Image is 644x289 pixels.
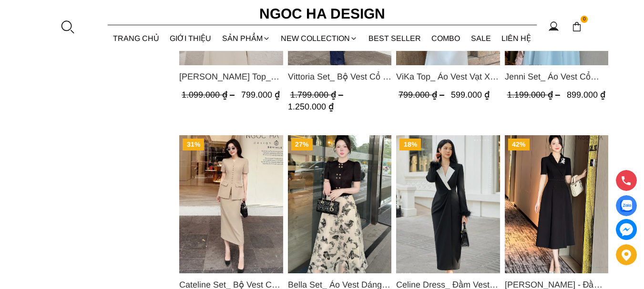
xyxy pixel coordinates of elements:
span: 799.000 ₫ [241,90,280,100]
span: 0 [581,16,588,23]
a: Link to Audrey Top_ Áo Vest Linen Dáng Suông A1074 [179,70,283,83]
a: GIỚI THIỆU [164,26,217,51]
img: img-CART-ICON-ksit0nf1 [572,21,582,32]
a: Product image - Bella Set_ Áo Vest Dáng Lửng Cúc Đồng, Chân Váy Họa Tiết Bướm A990+CV121 [287,135,391,273]
a: Product image - Irene Dress - Đầm Vest Dáng Xòe Kèm Đai D713 [504,135,608,273]
a: Link to Vittoria Set_ Bộ Vest Cổ V Quần Suông Kẻ Sọc BQ013 [287,70,391,83]
span: Vittoria Set_ Bộ Vest Cổ V Quần Suông Kẻ Sọc BQ013 [287,70,391,83]
span: 1.099.000 ₫ [182,90,237,100]
img: Display image [620,200,632,212]
span: 1.799.000 ₫ [290,90,345,100]
a: LIÊN HỆ [496,26,537,51]
img: Cateline Set_ Bộ Vest Cổ V Đính Cúc Nhí Chân Váy Bút Chì BJ127 [179,135,283,273]
a: SALE [466,26,497,51]
a: TRANG CHỦ [108,26,165,51]
a: Product image - Cateline Set_ Bộ Vest Cổ V Đính Cúc Nhí Chân Váy Bút Chì BJ127 [179,135,283,273]
a: Link to Jenni Set_ Áo Vest Cổ Tròn Đính Cúc, Chân Váy Tơ Màu Xanh A1051+CV132 [504,70,608,83]
span: Jenni Set_ Áo Vest Cổ Tròn Đính Cúc, Chân Váy Tơ Màu Xanh A1051+CV132 [504,70,608,83]
a: Display image [616,195,637,216]
a: Ngoc Ha Design [251,2,394,25]
a: NEW COLLECTION [276,26,363,51]
span: 599.000 ₫ [451,90,490,100]
span: 1.199.000 ₫ [507,90,562,100]
img: Celine Dress_ Đầm Vest Phối Cổ Mix Lông Cửa Tay D967 [396,135,500,273]
span: [PERSON_NAME] Top_ Áo Vest Linen Dáng Suông A1074 [179,70,283,83]
a: BEST SELLER [363,26,427,51]
div: SẢN PHẨM [217,26,276,51]
span: 1.250.000 ₫ [287,102,333,111]
a: Link to ViKa Top_ Áo Vest Vạt Xếp Chéo màu Đỏ A1053 [396,70,500,83]
a: Combo [426,26,466,51]
a: messenger [616,219,637,240]
span: 899.000 ₫ [566,90,605,100]
img: Bella Set_ Áo Vest Dáng Lửng Cúc Đồng, Chân Váy Họa Tiết Bướm A990+CV121 [287,135,391,273]
a: Product image - Celine Dress_ Đầm Vest Phối Cổ Mix Lông Cửa Tay D967 [396,135,500,273]
span: ViKa Top_ Áo Vest Vạt Xếp Chéo màu Đỏ A1053 [396,70,500,83]
span: 799.000 ₫ [399,90,447,100]
img: Irene Dress - Đầm Vest Dáng Xòe Kèm Đai D713 [504,135,608,273]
